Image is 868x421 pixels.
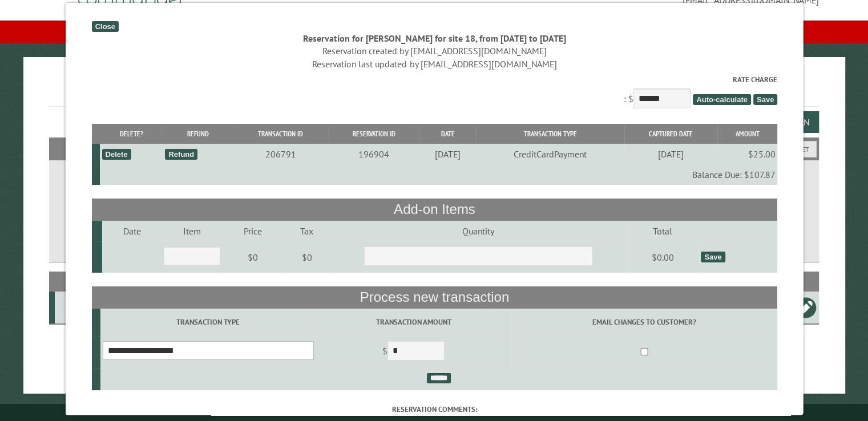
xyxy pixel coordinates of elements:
[692,94,750,105] span: Auto-calculate
[102,149,131,160] div: Delete
[370,408,499,416] small: © Campground Commander LLC. All rights reserved.
[99,124,163,144] th: Delete?
[317,317,509,327] label: Transaction Amount
[99,164,777,185] td: Balance Due: $107.87
[328,144,419,164] td: 196904
[717,144,777,164] td: $25.00
[91,74,777,111] div: : $
[91,199,777,220] th: Add-on Items
[49,137,819,159] h2: Filters
[91,21,118,32] div: Close
[91,286,777,308] th: Process new transaction
[102,221,162,241] td: Date
[419,124,475,144] th: Date
[753,94,777,105] span: Save
[624,144,717,164] td: [DATE]
[59,302,99,313] div: 18
[49,75,819,107] h1: Reservations
[717,124,777,144] th: Amount
[232,124,328,144] th: Transaction ID
[512,317,775,327] label: Email changes to customer?
[419,144,475,164] td: [DATE]
[700,252,724,262] div: Save
[91,74,777,85] label: Rate Charge
[165,149,197,160] div: Refund
[163,124,232,144] th: Refund
[330,221,625,241] td: Quantity
[316,336,511,368] td: $
[221,221,283,241] td: Price
[626,221,699,241] td: Total
[626,241,699,273] td: $0.00
[283,221,330,241] td: Tax
[221,241,283,273] td: $0
[91,44,777,57] div: Reservation created by [EMAIL_ADDRESS][DOMAIN_NAME]
[91,32,777,44] div: Reservation for [PERSON_NAME] for site 18, from [DATE] to [DATE]
[91,404,777,415] label: Reservation comments:
[328,124,419,144] th: Reservation ID
[91,58,777,70] div: Reservation last updated by [EMAIL_ADDRESS][DOMAIN_NAME]
[624,124,717,144] th: Captured Date
[475,124,623,144] th: Transaction Type
[102,317,314,327] label: Transaction Type
[283,241,330,273] td: $0
[55,272,100,292] th: Site
[475,144,623,164] td: CreditCardPayment
[232,144,328,164] td: 206791
[162,221,221,241] td: Item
